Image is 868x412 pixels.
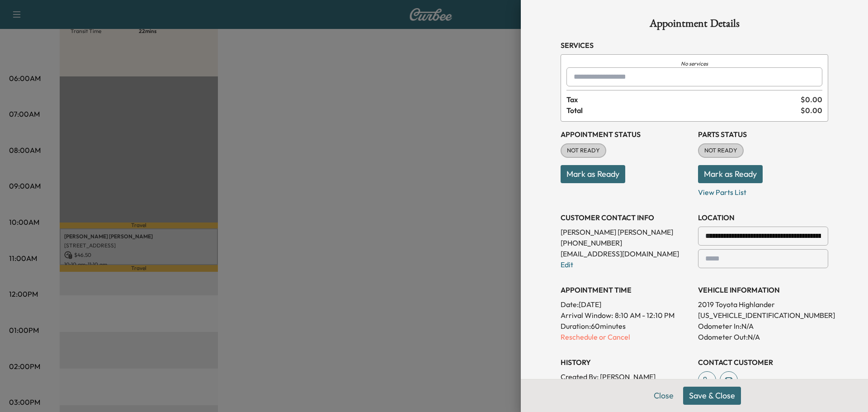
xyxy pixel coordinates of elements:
h3: APPOINTMENT TIME [561,284,691,295]
button: Mark as Ready [561,165,625,183]
p: Reschedule or Cancel [561,331,691,342]
p: Odometer In: N/A [698,321,828,331]
span: Total [566,105,801,116]
p: Duration: 60 minutes [561,321,691,331]
span: $ 0.00 [801,105,822,116]
h3: VEHICLE INFORMATION [698,284,828,295]
i: No services [566,60,822,67]
span: 8:10 AM - 12:10 PM [615,310,675,321]
button: Mark as Ready [698,165,763,183]
p: [US_VEHICLE_IDENTIFICATION_NUMBER] [698,310,828,321]
p: [PERSON_NAME] [PERSON_NAME] [561,227,691,237]
h1: Appointment Details [561,18,828,33]
button: Save & Close [683,387,741,405]
h3: LOCATION [698,212,828,223]
span: $ 0.00 [801,94,822,105]
p: 2019 Toyota Highlander [698,299,828,310]
p: [PHONE_NUMBER] [561,237,691,248]
h3: Parts Status [698,129,828,140]
button: Close [648,387,679,405]
p: Date: [DATE] [561,299,691,310]
a: Edit [561,260,573,269]
p: Arrival Window: [561,310,691,321]
span: NOT READY [561,146,605,155]
h3: History [561,357,691,368]
h3: CUSTOMER CONTACT INFO [561,212,691,223]
span: Tax [566,94,801,105]
span: NOT READY [699,146,743,155]
h3: CONTACT CUSTOMER [698,357,828,368]
h3: Services [561,40,828,51]
p: Created By : [PERSON_NAME] [561,371,691,382]
p: Odometer Out: N/A [698,331,828,342]
p: View Parts List [698,183,828,198]
h3: Appointment Status [561,129,691,140]
p: [EMAIL_ADDRESS][DOMAIN_NAME] [561,248,691,259]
